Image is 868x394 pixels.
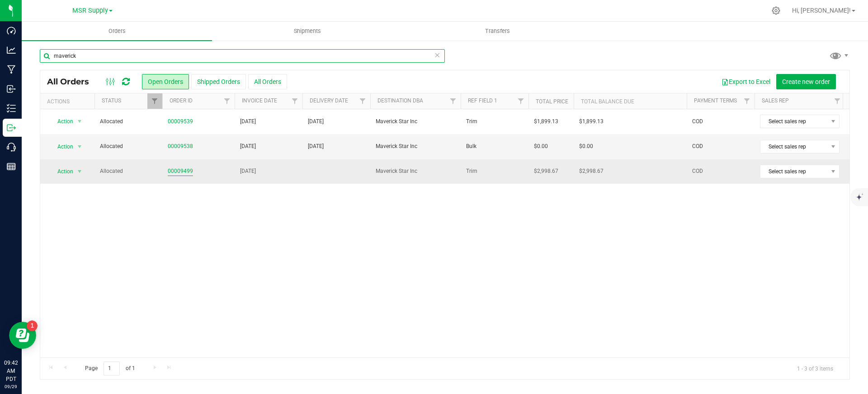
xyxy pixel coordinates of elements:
[760,115,828,128] span: Select sales rep
[100,142,157,151] span: Allocated
[27,320,38,331] iframe: Resource center unread badge
[466,142,476,151] span: Bulk
[7,26,16,35] inline-svg: Dashboard
[579,167,604,176] span: $2,998.67
[240,142,256,151] span: [DATE]
[692,117,749,126] span: COD
[694,97,737,104] a: Payment Terms
[282,27,333,35] span: Shipments
[9,322,36,349] iframe: Resource center
[7,84,16,93] inline-svg: Inbound
[534,142,548,151] span: $0.00
[7,65,16,74] inline-svg: Manufacturing
[220,93,235,109] a: Filter
[776,74,836,89] button: Create new order
[74,115,85,128] span: select
[288,93,302,109] a: Filter
[434,49,440,61] span: Clear
[308,117,324,126] span: [DATE]
[168,117,193,126] a: 00009539
[248,74,287,89] button: All Orders
[716,74,776,89] button: Export to Excel
[446,93,461,109] a: Filter
[22,22,212,41] a: Orders
[468,97,497,104] a: Ref Field 1
[74,165,85,178] span: select
[168,167,193,176] a: 00009499
[692,142,749,151] span: COD
[310,97,348,104] a: Delivery Date
[466,167,477,176] span: Trim
[212,22,402,41] a: Shipments
[96,27,138,35] span: Orders
[47,77,98,87] span: All Orders
[466,117,477,126] span: Trim
[579,117,604,126] span: $1,899.13
[830,93,845,109] a: Filter
[7,143,16,152] inline-svg: Call Center
[142,74,189,89] button: Open Orders
[782,78,830,85] span: Create new order
[100,117,157,126] span: Allocated
[242,97,277,104] a: Invoice Date
[77,362,142,375] span: Page of 1
[574,93,687,109] th: Total Balance Due
[770,6,782,15] div: Manage settings
[168,142,193,151] a: 00009538
[240,167,256,176] span: [DATE]
[7,162,16,171] inline-svg: Reports
[72,7,108,14] span: MSR Supply
[792,7,851,14] span: Hi, [PERSON_NAME]!
[191,74,246,89] button: Shipped Orders
[4,383,18,390] p: 09/29
[376,117,455,126] span: Maverick Star Inc
[692,167,749,176] span: COD
[762,97,789,104] a: Sales Rep
[760,140,828,153] span: Select sales rep
[102,97,121,104] a: Status
[402,22,593,41] a: Transfers
[7,123,16,132] inline-svg: Outbound
[514,93,528,109] a: Filter
[4,359,18,383] p: 09:42 AM PDT
[74,140,85,153] span: select
[240,117,256,126] span: [DATE]
[7,46,16,55] inline-svg: Analytics
[790,362,840,375] span: 1 - 3 of 3 items
[376,142,455,151] span: Maverick Star Inc
[308,142,324,151] span: [DATE]
[49,140,74,153] span: Action
[579,142,593,151] span: $0.00
[49,115,74,128] span: Action
[536,98,568,105] a: Total Price
[740,93,755,109] a: Filter
[760,165,828,178] span: Select sales rep
[376,167,455,176] span: Maverick Star Inc
[473,27,522,35] span: Transfers
[7,104,16,113] inline-svg: Inventory
[355,93,370,109] a: Filter
[100,167,157,176] span: Allocated
[534,117,558,126] span: $1,899.13
[47,98,91,105] div: Actions
[534,167,558,176] span: $2,998.67
[49,165,74,178] span: Action
[170,97,193,104] a: Order ID
[104,362,120,375] input: 1
[377,97,423,104] a: Destination DBA
[147,93,162,109] a: Filter
[40,49,445,63] input: Search Order ID, Destination, Customer PO...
